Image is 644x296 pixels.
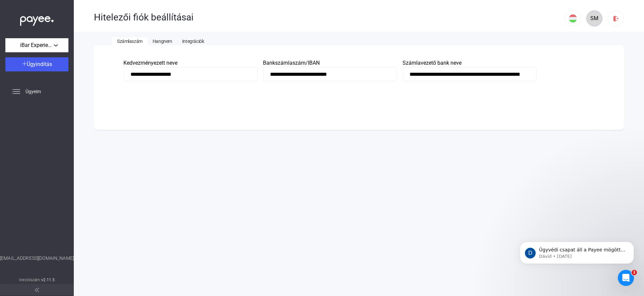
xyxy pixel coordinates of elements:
button: Hangnem [148,37,177,45]
img: logout-red [612,15,620,22]
span: Ügyeim [25,87,41,96]
span: Integrációk [182,39,204,44]
div: SM [589,14,600,22]
img: plus-white.svg [22,61,27,66]
div: Hitelezői fiók beállításai [94,12,565,23]
button: Számlaszám [112,37,148,45]
button: iBar Experience Kft. [5,38,68,52]
span: Ügyindítás [27,61,52,67]
span: Számlaszám [117,39,143,44]
img: HU [569,14,577,22]
button: HU [565,10,581,26]
span: Számlavezető bank neve [402,60,462,66]
span: 1 [632,270,637,275]
span: Bankszámlaszám/IBAN [263,60,320,66]
button: Ügyindítás [5,57,68,71]
span: iBar Experience Kft. [20,41,54,49]
iframe: Intercom live chat [618,270,634,286]
span: Kedvezményezett neve [123,60,177,66]
span: Hangnem [153,39,172,44]
img: list.svg [12,87,20,96]
button: Integrációk [177,37,209,45]
img: arrow-double-left-grey.svg [35,288,39,292]
img: white-payee-white-dot.svg [20,12,54,26]
button: logout-red [608,10,624,26]
strong: v2.11.5 [41,278,55,282]
button: SM [586,10,602,26]
iframe: Intercom notifications üzenet [510,228,644,278]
